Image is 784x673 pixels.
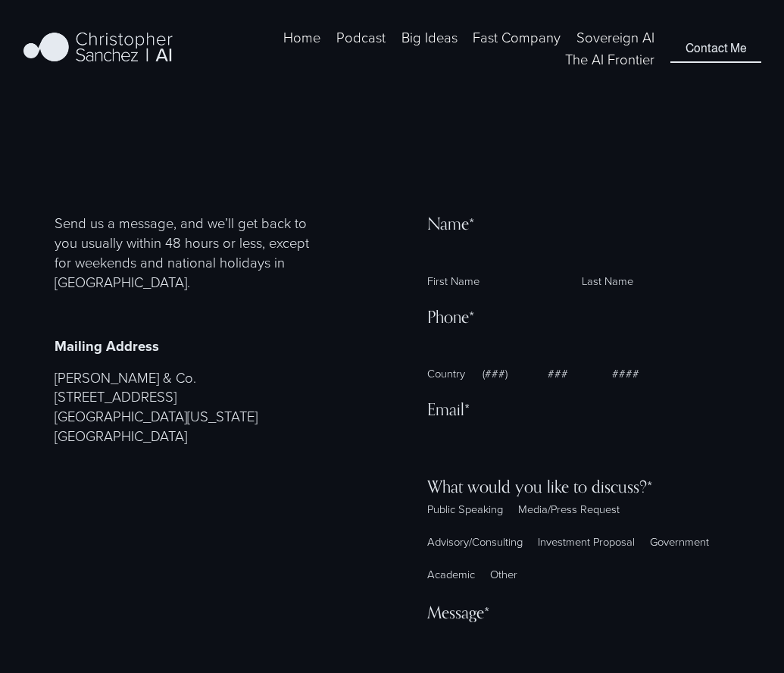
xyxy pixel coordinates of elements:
[283,27,320,49] a: Home
[336,27,386,49] a: Podcast
[427,534,523,549] label: Advisory/Consulting
[427,501,503,517] label: Public Speaking
[401,27,458,49] a: folder dropdown
[483,331,542,362] input: (###)
[427,239,575,270] input: First Name
[427,477,652,497] legend: What would you like to discuss?
[582,239,729,270] input: Last Name
[670,34,761,63] a: Contact Me
[582,273,729,289] span: Last Name
[548,365,607,381] span: ###
[55,214,326,293] p: Send us a message, and we’ll get back to you usually within 48 hours or less, except for weekends...
[612,331,679,362] input: ####
[576,27,654,49] a: Sovereign AI
[490,566,517,582] label: Other
[473,27,561,47] span: Fast Company
[427,566,475,582] label: Academic
[55,368,326,447] p: [PERSON_NAME] & Co. [STREET_ADDRESS] [GEOGRAPHIC_DATA][US_STATE] [GEOGRAPHIC_DATA]
[565,49,654,71] a: The AI Frontier
[612,365,679,381] span: ####
[650,534,709,549] label: Government
[538,534,635,549] label: Investment Proposal
[427,365,476,381] span: Country
[518,501,620,517] label: Media/Press Request
[473,27,561,49] a: folder dropdown
[548,331,607,362] input: ###
[427,399,729,420] label: Email
[483,365,542,381] span: (###)
[23,30,173,67] img: Christopher Sanchez | AI
[427,307,474,327] legend: Phone
[427,331,476,362] input: Country
[427,214,474,234] legend: Name
[55,336,159,356] strong: Mailing Address
[427,273,575,289] span: First Name
[427,603,729,623] label: Message
[401,27,458,47] span: Big Ideas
